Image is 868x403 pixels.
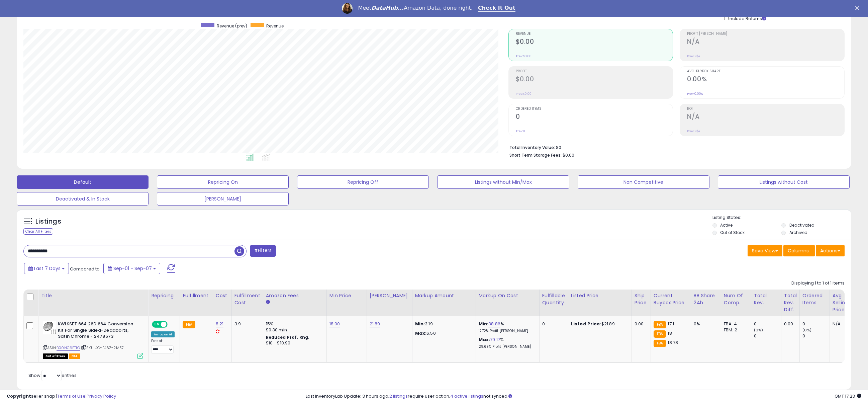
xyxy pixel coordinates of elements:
div: Amazon Fees [266,292,324,299]
div: % [479,337,534,349]
div: % [479,321,534,333]
div: seller snap | | [7,393,116,400]
div: Total Rev. [754,292,778,306]
b: Short Term Storage Fees: [509,152,562,158]
p: 6.50 [415,330,471,336]
div: Displaying 1 to 1 of 1 items [791,280,845,287]
th: The percentage added to the cost of goods (COGS) that forms the calculator for Min & Max prices. [476,290,539,316]
button: Save View [748,245,782,256]
label: Archived [789,230,807,235]
div: Markup on Cost [479,292,537,299]
button: Actions [816,245,845,256]
div: Fulfillment [183,292,210,299]
small: (0%) [802,327,812,333]
div: 0% [694,321,716,327]
span: 18 [668,330,672,336]
a: 8.21 [216,321,224,327]
span: Revenue (prev) [217,23,247,29]
button: Default [17,175,149,189]
small: FBA [654,330,666,338]
div: N/A [833,321,855,327]
p: 3.19 [415,321,471,327]
div: 15% [266,321,321,327]
small: Prev: $0.00 [516,54,532,58]
span: | SKU: 4G-F46Z-2M57 [81,345,124,350]
span: $0.00 [563,152,574,158]
span: Compared to: [70,266,101,272]
div: 0 [754,321,781,327]
p: 17.72% Profit [PERSON_NAME] [479,329,534,333]
span: Ordered Items [516,107,673,111]
div: Last InventoryLab Update: 3 hours ago, require user action, not synced. [306,393,861,400]
div: Meet Amazon Data, done right. [358,5,473,11]
h2: 0 [516,113,673,122]
span: 17.1 [668,321,674,327]
img: Profile image for Georgie [342,3,353,14]
div: Num of Comp. [724,292,748,306]
div: FBA: 4 [724,321,746,327]
div: $0.30 min [266,327,321,333]
span: ROI [687,107,844,111]
small: Prev: $0.00 [516,92,532,96]
div: Current Buybox Price [654,292,688,306]
a: 18.00 [329,321,340,327]
span: Avg. Buybox Share [687,70,844,73]
span: Revenue [266,23,284,29]
h2: $0.00 [516,38,673,47]
span: 18.78 [668,339,678,346]
small: FBA [654,340,666,347]
button: [PERSON_NAME] [157,192,289,206]
div: Ship Price [635,292,648,306]
b: Listed Price: [571,321,601,327]
button: Listings without Cost [718,175,850,189]
div: Title [41,292,146,299]
div: Total Rev. Diff. [784,292,797,313]
a: 79.17 [490,336,500,343]
div: [PERSON_NAME] [370,292,409,299]
a: 38.86 [488,321,500,327]
b: KWIKSET 664 26D 664 Conversion Kit For Single Sided-Deadbolts, Satin Chrome - 2478573 [58,321,139,341]
p: Listing States: [712,215,851,221]
span: Profit [PERSON_NAME] [687,32,844,36]
div: 0 [802,333,830,339]
p: 29.69% Profit [PERSON_NAME] [479,344,534,349]
div: Close [855,6,862,10]
div: $10 - $10.90 [266,340,321,346]
button: Sep-01 - Sep-07 [103,263,160,274]
div: ASIN: [43,321,143,358]
strong: Copyright [7,393,31,399]
span: FBA [69,353,80,359]
div: Ordered Items [802,292,827,306]
span: Sep-01 - Sep-07 [113,265,152,272]
span: All listings that are currently out of stock and unavailable for purchase on Amazon [43,353,68,359]
div: Min Price [329,292,364,299]
div: Include Returns [719,14,774,22]
label: Active [720,222,733,228]
strong: Min: [415,321,425,327]
small: Prev: N/A [687,54,700,58]
strong: Max: [415,330,427,336]
h2: $0.00 [516,75,673,84]
h2: N/A [687,113,844,122]
div: Preset: [151,339,175,354]
span: Revenue [516,32,673,36]
div: Avg Selling Price [833,292,857,313]
li: $0 [509,143,840,151]
label: Deactivated [789,222,814,228]
span: Show: entries [28,372,77,379]
button: Listings without Min/Max [437,175,569,189]
label: Out of Stock [720,230,745,235]
div: 0 [802,321,830,327]
h2: 0.00% [687,75,844,84]
small: FBA [183,321,195,328]
div: Clear All Filters [23,228,53,235]
b: Min: [479,321,489,327]
small: Prev: 0.00% [687,92,703,96]
h5: Listings [35,217,61,226]
div: 0 [542,321,563,327]
small: Amazon Fees. [266,299,270,305]
button: Filters [250,245,276,257]
span: Profit [516,70,673,73]
div: 3.9 [234,321,258,327]
button: Repricing On [157,175,289,189]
